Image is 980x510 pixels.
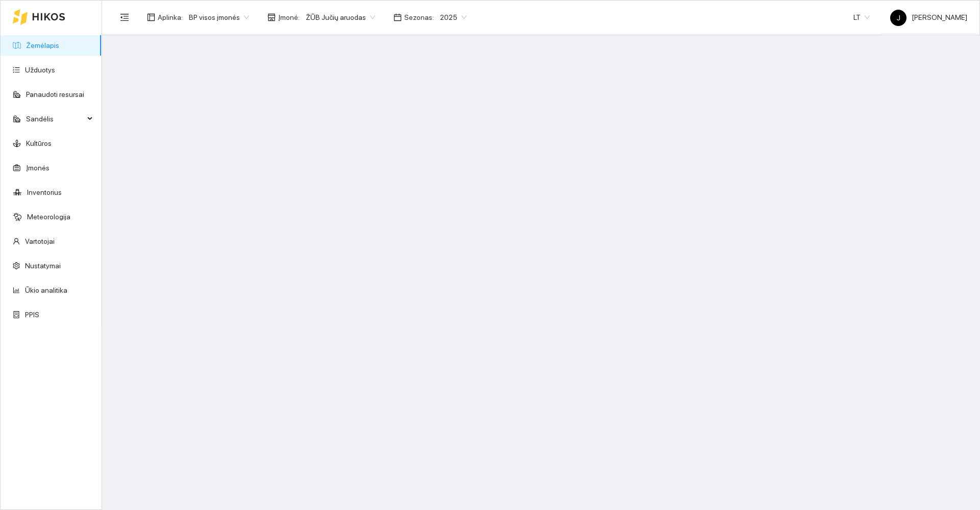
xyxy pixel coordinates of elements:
[120,13,129,22] span: menu-fold
[25,262,61,270] a: Nustatymai
[890,13,967,21] span: [PERSON_NAME]
[278,12,300,23] span: Įmonė :
[114,7,135,28] button: menu-fold
[26,41,59,49] a: Žemėlapis
[853,10,870,25] span: LT
[897,10,900,26] span: J
[26,90,84,98] a: Panaudoti resursai
[267,13,276,21] span: shop
[27,213,70,221] a: Meteorologija
[147,13,155,21] span: layout
[189,10,249,25] span: BP visos įmonės
[25,311,39,319] a: PPIS
[25,286,67,294] a: Ūkio analitika
[306,10,375,25] span: ŽŪB Jučių aruodas
[404,12,434,23] span: Sezonas :
[25,66,55,74] a: Užduotys
[158,12,183,23] span: Aplinka :
[27,188,62,196] a: Inventorius
[26,164,50,172] a: Įmonės
[25,237,55,245] a: Vartotojai
[26,139,52,147] a: Kultūros
[394,13,402,21] span: calendar
[440,10,467,25] span: 2025
[26,109,84,129] span: Sandėlis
